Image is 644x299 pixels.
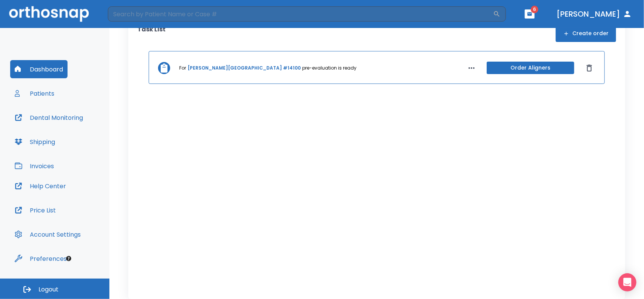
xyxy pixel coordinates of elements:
div: Open Intercom Messenger [618,273,636,291]
a: [PERSON_NAME][GEOGRAPHIC_DATA] #14100 [188,65,301,71]
button: Dashboard [10,60,68,78]
button: Create order [556,25,616,42]
div: Tooltip anchor [65,255,72,262]
p: For [179,65,186,71]
input: Search by Patient Name or Case # [108,6,493,22]
button: Invoices [10,157,58,175]
button: Account Settings [10,225,85,243]
button: Patients [10,84,59,102]
p: Task List [137,25,166,42]
p: pre-evaluation is ready [302,65,357,71]
span: Logout [38,285,58,294]
button: Shipping [10,133,60,151]
img: Orthosnap [9,6,89,22]
button: Preferences [10,249,71,268]
button: [PERSON_NAME] [553,7,635,21]
span: 6 [531,6,538,13]
button: Order Aligners [487,62,574,74]
button: Price List [10,201,60,219]
button: Help Center [10,177,71,195]
button: Dental Monitoring [10,108,88,127]
button: Dismiss [583,62,595,74]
